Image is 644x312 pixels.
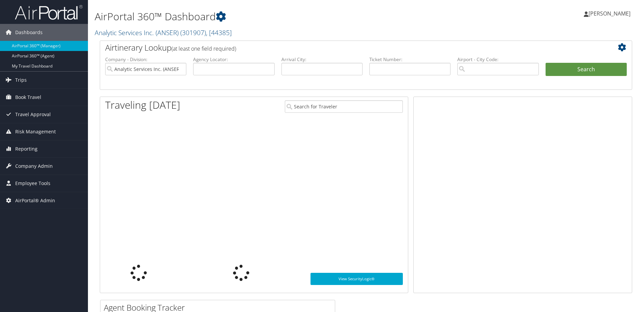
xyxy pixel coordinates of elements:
a: Analytic Services Inc. (ANSER) [95,28,232,37]
label: Airport - City Code: [457,56,538,63]
span: Dashboards [15,24,43,41]
span: , [ 44385 ] [206,28,232,37]
label: Agency Locator: [193,56,274,63]
h1: Traveling [DATE] [105,98,180,112]
span: Employee Tools [15,175,50,192]
span: (at least one field required) [171,45,236,52]
a: [PERSON_NAME] [584,3,637,24]
a: View SecurityLogic® [310,273,403,285]
img: airportal-logo.png [15,4,83,20]
span: Travel Approval [15,106,51,123]
span: AirPortal® Admin [15,192,55,209]
span: Company Admin [15,158,53,175]
span: Trips [15,72,27,88]
span: Reporting [15,140,38,157]
label: Company - Division: [105,56,186,63]
label: Arrival City: [281,56,363,63]
button: Search [546,63,627,76]
h1: AirPortal 360™ Dashboard [95,9,456,24]
span: ( 301907 ) [180,28,206,37]
span: Book Travel [15,89,41,106]
label: Ticket Number: [369,56,451,63]
h2: Airtinerary Lookup [105,42,582,53]
span: [PERSON_NAME] [589,10,630,17]
span: Risk Management [15,123,56,140]
input: Search for Traveler [285,100,403,113]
